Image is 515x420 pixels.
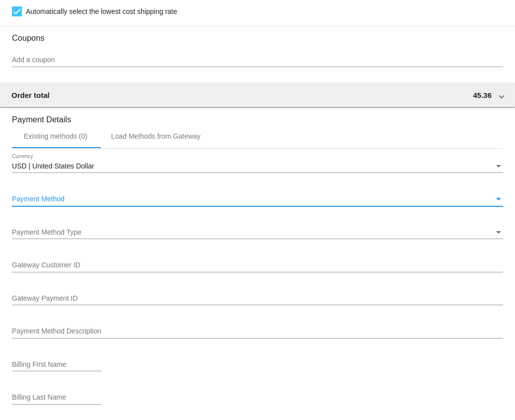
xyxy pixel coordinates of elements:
[12,228,82,236] span: Payment Method Type
[12,162,94,170] span: USD | United States Dollar
[473,91,492,99] span: 45.36
[12,26,503,43] h3: Coupons
[11,91,50,99] span: Order total
[111,132,201,140] div: Load Methods from Gateway
[12,56,503,64] input: Add a coupon
[12,229,503,237] mat-select: Payment Method Type
[12,195,503,203] mat-select: Payment Method
[12,261,503,269] input: Gateway Customer ID
[12,328,503,336] input: Payment Method Description
[12,394,101,402] input: Billing Last Name
[12,361,101,369] input: Billing First Name
[26,5,177,17] span: Automatically select the lowest cost shipping rate
[24,132,87,140] div: Existing methods (0)
[12,195,65,203] span: Payment Method
[12,295,503,303] input: Gateway Payment ID
[12,107,503,124] h3: Payment Details
[12,163,503,170] mat-select: Currency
